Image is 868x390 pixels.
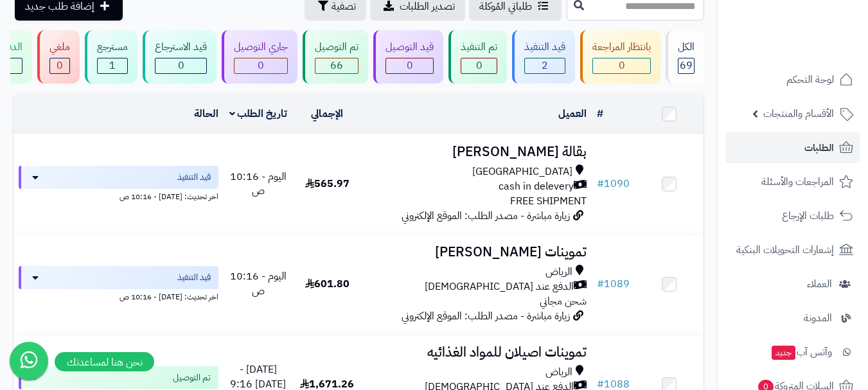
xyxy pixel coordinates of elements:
div: جاري التوصيل [234,40,288,55]
span: 2 [542,58,548,73]
a: تم التوصيل 66 [300,30,371,84]
span: جديد [772,346,795,360]
a: #1090 [597,176,630,191]
h3: تموينات [PERSON_NAME] [367,245,587,260]
div: تم التوصيل [315,40,359,55]
a: مسترجع 1 [82,30,140,84]
span: زيارة مباشرة - مصدر الطلب: الموقع الإلكتروني [402,308,570,324]
span: 0 [619,58,625,73]
a: قيد التنفيذ 2 [509,30,578,84]
div: 0 [386,58,433,73]
a: المدونة [725,303,860,333]
span: العملاء [807,275,832,293]
span: المراجعات والأسئلة [761,173,834,191]
div: قيد الاسترجاع [155,40,207,55]
a: بانتظار المراجعة 0 [578,30,663,84]
a: ملغي 0 [35,30,82,84]
span: تم التوصيل [173,371,211,384]
a: قيد التوصيل 0 [371,30,446,84]
a: الطلبات [725,132,860,163]
a: الإجمالي [311,106,343,121]
span: 1 [109,58,116,73]
div: 0 [461,58,497,73]
span: إشعارات التحويلات البنكية [736,241,834,259]
span: الدفع عند [DEMOGRAPHIC_DATA] [425,279,574,294]
span: اليوم - 10:16 ص [230,169,287,199]
h3: تموينات اصيلان للمواد الغذائيه [367,345,587,360]
span: 0 [407,58,413,73]
div: 2 [525,58,565,73]
a: وآتس آبجديد [725,337,860,368]
span: 66 [330,58,343,73]
a: لوحة التحكم [725,64,860,95]
span: [GEOGRAPHIC_DATA] [472,164,572,179]
span: 601.80 [305,276,350,292]
span: FREE SHIPMENT [510,193,587,209]
span: 565.97 [305,176,350,191]
span: # [597,176,604,191]
a: تاريخ الطلب [229,106,288,121]
div: بانتظار المراجعة [592,40,651,55]
span: المدونة [804,309,832,327]
a: تم التنفيذ 0 [446,30,509,84]
span: 69 [680,58,693,73]
a: العميل [558,106,587,121]
div: قيد التنفيذ [524,40,565,55]
div: 0 [50,58,69,73]
div: قيد التوصيل [385,40,434,55]
span: قيد التنفيذ [177,271,211,284]
a: الكل69 [663,30,707,84]
a: إشعارات التحويلات البنكية [725,235,860,265]
span: قيد التنفيذ [177,171,211,184]
div: 0 [235,58,287,73]
span: 0 [258,58,264,73]
span: وآتس آب [770,343,832,361]
span: 0 [476,58,483,73]
div: 66 [315,58,358,73]
span: اليوم - 10:16 ص [230,269,287,299]
div: 0 [155,58,206,73]
a: # [597,106,603,121]
div: مسترجع [97,40,128,55]
span: # [597,276,604,292]
a: العملاء [725,269,860,299]
div: 1 [98,58,127,73]
span: الأقسام والمنتجات [763,105,834,123]
a: طلبات الإرجاع [725,200,860,231]
span: الرياض [545,265,572,279]
div: تم التنفيذ [461,40,497,55]
div: الكل [678,40,695,55]
div: 0 [593,58,650,73]
a: المراجعات والأسئلة [725,166,860,197]
a: الحالة [194,106,218,121]
div: اخر تحديث: [DATE] - 10:16 ص [19,289,218,303]
span: طلبات الإرجاع [782,207,834,225]
span: 0 [57,58,63,73]
a: #1089 [597,276,630,292]
div: اخر تحديث: [DATE] - 10:16 ص [19,189,218,202]
a: قيد الاسترجاع 0 [140,30,219,84]
span: الرياض [545,365,572,380]
span: زيارة مباشرة - مصدر الطلب: الموقع الإلكتروني [402,208,570,224]
span: شحن مجاني [540,294,587,309]
span: cash in delevery [499,179,574,194]
div: ملغي [49,40,70,55]
h3: بقالة [PERSON_NAME] [367,145,587,159]
span: الطلبات [804,139,834,157]
span: 0 [178,58,184,73]
a: جاري التوصيل 0 [219,30,300,84]
span: لوحة التحكم [786,71,834,89]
